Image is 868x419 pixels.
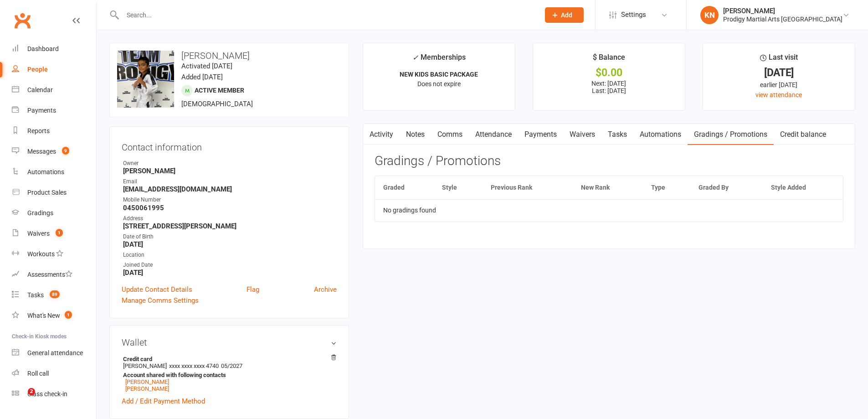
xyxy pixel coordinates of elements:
a: Comms [431,124,469,145]
div: Dashboard [27,45,59,52]
div: Roll call [27,370,49,377]
strong: 0450061995 [123,204,337,212]
a: Payments [12,100,96,121]
a: Automations [633,124,688,145]
div: Date of Birth [123,233,337,241]
a: Manage Comms Settings [122,295,199,306]
div: Joined Date [123,261,337,269]
a: Notes [400,124,431,145]
p: Next: [DATE] Last: [DATE] [541,80,677,94]
th: New Rank [573,176,643,199]
div: earlier [DATE] [711,80,847,90]
a: Assessments [12,264,96,285]
time: Activated [DATE] [181,62,232,70]
div: $ Balance [593,52,625,68]
th: Graded By [690,176,763,199]
th: Style Added [763,176,843,199]
a: Automations [12,162,96,182]
th: Previous Rank [483,176,573,199]
div: General attendance [27,349,83,357]
strong: [PERSON_NAME] [123,167,337,175]
h3: [PERSON_NAME] [117,51,341,61]
li: [PERSON_NAME] [122,354,337,393]
a: Activity [363,124,400,145]
div: People [27,66,48,73]
div: Memberships [412,52,466,68]
a: Update Contact Details [122,284,192,295]
div: [DATE] [711,68,847,78]
span: 1 [65,311,72,319]
input: Search... [120,9,533,21]
a: Calendar [12,80,96,100]
td: No gradings found [375,199,843,221]
a: People [12,59,96,80]
a: Reports [12,121,96,141]
a: Add / Edit Payment Method [122,396,205,407]
th: Type [643,176,690,199]
a: What's New1 [12,305,96,326]
span: Does not expire [417,80,461,88]
div: Reports [27,127,50,134]
div: Payments [27,107,56,114]
strong: [STREET_ADDRESS][PERSON_NAME] [123,222,337,230]
th: Graded [375,176,434,199]
a: Flag [247,284,259,295]
a: Waivers [563,124,601,145]
a: Dashboard [12,39,96,59]
span: Active member [195,87,244,94]
a: Gradings / Promotions [688,124,774,145]
img: image1741473454.png [117,51,174,108]
span: 1 [56,229,63,237]
h3: Contact information [122,139,337,152]
time: Added [DATE] [181,73,223,81]
span: 05/2027 [221,362,242,369]
div: Class check-in [27,390,67,398]
div: Tasks [27,291,44,299]
a: [PERSON_NAME] [125,385,169,392]
a: Clubworx [11,9,34,32]
div: Last visit [760,52,798,68]
div: [PERSON_NAME] [723,7,842,15]
span: [DEMOGRAPHIC_DATA] [181,100,253,108]
strong: Credit card [123,356,332,362]
div: Prodigy Martial Arts [GEOGRAPHIC_DATA] [723,15,842,23]
i: ✓ [412,53,418,62]
div: Calendar [27,86,53,93]
strong: [DATE] [123,240,337,248]
strong: Account shared with following contacts [123,372,332,378]
div: KN [700,6,719,24]
div: Location [123,251,337,259]
a: Messages 9 [12,141,96,162]
h3: Gradings / Promotions [375,154,843,168]
div: $0.00 [541,68,677,78]
strong: [EMAIL_ADDRESS][DOMAIN_NAME] [123,185,337,193]
strong: NEW KIDS BASIC PACKAGE [400,71,478,78]
span: Settings [621,5,646,25]
div: Automations [27,168,64,176]
div: Messages [27,148,56,155]
a: Credit balance [774,124,832,145]
strong: [DATE] [123,269,337,277]
h3: Wallet [122,337,337,347]
a: Gradings [12,203,96,223]
th: Style [434,176,483,199]
span: 89 [50,290,60,298]
div: Workouts [27,250,55,258]
a: Payments [518,124,563,145]
div: Owner [123,159,337,168]
span: 9 [62,147,69,155]
a: Tasks 89 [12,285,96,305]
a: [PERSON_NAME] [125,378,169,385]
div: Gradings [27,209,53,217]
a: view attendance [755,91,802,98]
a: General attendance kiosk mode [12,343,96,363]
a: Waivers 1 [12,223,96,244]
iframe: Intercom live chat [9,388,31,410]
span: 2 [28,388,35,395]
a: Archive [314,284,337,295]
a: Roll call [12,363,96,384]
span: xxxx xxxx xxxx 4740 [169,362,219,369]
div: What's New [27,312,60,319]
div: Waivers [27,230,50,237]
div: Product Sales [27,189,67,196]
